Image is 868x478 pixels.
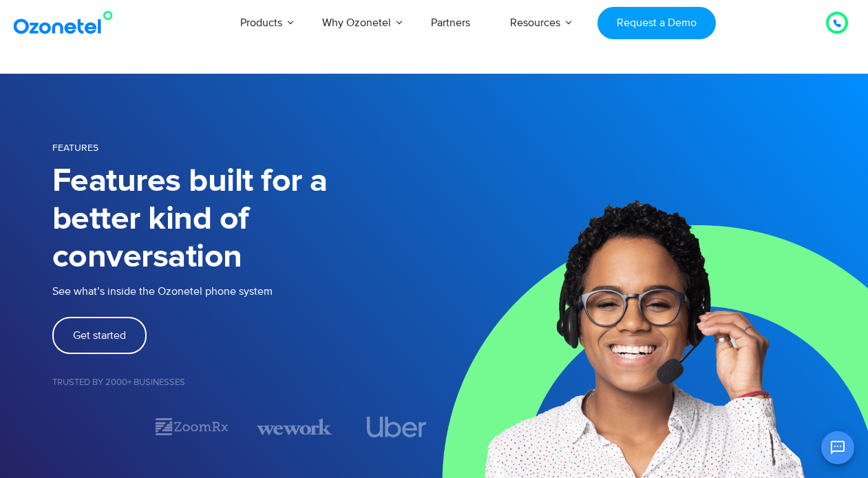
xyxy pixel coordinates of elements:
div: 4 / 7 [359,417,434,437]
img: wework [257,415,332,439]
img: uber [367,417,427,437]
div: 3 / 7 [257,415,332,439]
span: Get started [73,330,126,341]
div: Image Carousel [52,415,434,439]
div: 1 / 7 [52,419,127,435]
button: Open chat [821,431,854,464]
div: 2 / 7 [154,415,229,439]
h5: Trusted by 2000+ Businesses [52,378,434,387]
p: See what’s inside the Ozonetel phone system [52,283,434,300]
a: Request a Demo [597,7,715,39]
a: Get started [52,317,147,354]
h1: Features built for a better kind of conversation [52,163,434,276]
span: FEATURES [52,142,98,154]
img: zoomrx [154,415,229,439]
